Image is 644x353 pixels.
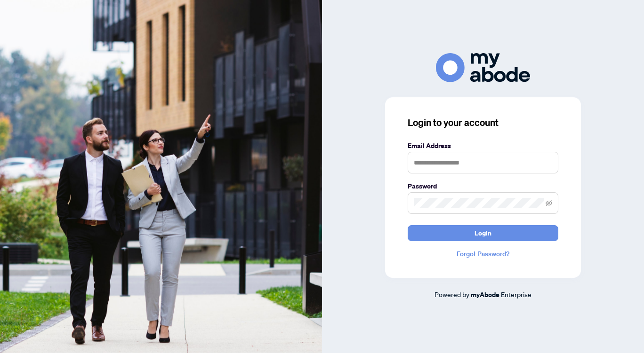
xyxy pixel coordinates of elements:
button: Login [408,225,558,241]
span: Login [475,226,491,241]
label: Password [408,181,558,191]
span: Enterprise [501,290,531,298]
span: eye-invisible [546,200,552,206]
a: Forgot Password? [408,249,558,259]
h3: Login to your account [408,116,558,129]
img: ma-logo [436,53,530,82]
a: myAbode [471,290,499,300]
label: Email Address [408,141,558,151]
span: Powered by [435,290,469,298]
